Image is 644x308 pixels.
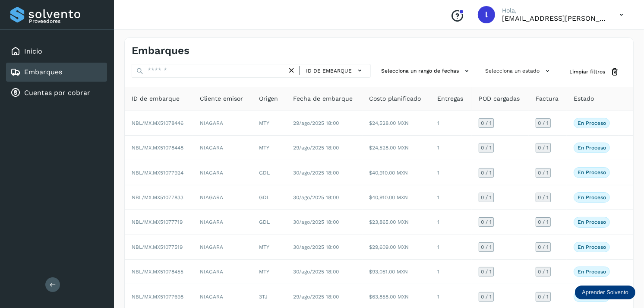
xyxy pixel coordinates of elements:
span: Entregas [437,94,463,103]
span: Costo planificado [369,94,421,103]
span: 30/ago/2025 18:00 [293,244,339,250]
a: Inicio [24,47,42,55]
span: NBL/MX.MX51077719 [132,219,183,225]
td: $93,051.00 MXN [363,260,431,284]
td: 1 [430,136,472,160]
span: 0 / 1 [481,145,492,150]
span: 0 / 1 [481,269,492,274]
span: NBL/MX.MX51078455 [132,269,183,275]
td: 1 [430,160,472,185]
span: 30/ago/2025 18:00 [293,194,339,200]
div: Aprender Solvento [575,286,635,299]
span: NBL/MX.MX51077924 [132,170,183,176]
span: 0 / 1 [481,170,492,175]
td: NIAGARA [193,235,252,260]
button: ID de embarque [303,64,367,77]
span: 0 / 1 [538,294,549,299]
td: 1 [430,185,472,210]
span: ID de embarque [132,94,180,103]
div: Inicio [6,42,107,61]
p: En proceso [578,145,606,151]
p: Hola, [502,7,606,14]
td: MTY [252,235,286,260]
p: En proceso [578,269,606,275]
td: $24,528.00 MXN [363,136,431,160]
span: 0 / 1 [481,121,492,126]
span: Limpiar filtros [569,68,605,76]
span: POD cargadas [479,94,520,103]
span: NBL/MX.MX51078446 [132,120,183,126]
span: 29/ago/2025 18:00 [293,120,339,126]
div: Embarques [6,63,107,82]
td: $23,865.00 MXN [363,210,431,235]
span: Estado [574,94,594,103]
td: GDL [252,185,286,210]
td: NIAGARA [193,111,252,136]
p: En proceso [578,219,606,225]
span: 30/ago/2025 18:00 [293,269,339,275]
span: 0 / 1 [538,121,549,126]
td: MTY [252,136,286,160]
span: Origen [259,94,278,103]
td: NIAGARA [193,136,252,160]
td: 1 [430,210,472,235]
p: Aprender Solvento [582,289,628,296]
p: En proceso [578,244,606,250]
div: Cuentas por cobrar [6,83,107,102]
span: Factura [536,94,559,103]
button: Limpiar filtros [562,64,626,80]
span: 0 / 1 [538,170,549,175]
td: 1 [430,111,472,136]
td: 1 [430,260,472,284]
span: 0 / 1 [481,244,492,250]
td: MTY [252,260,286,284]
span: ID de embarque [306,67,352,75]
span: Fecha de embarque [293,94,353,103]
span: Cliente emisor [200,94,243,103]
td: NIAGARA [193,260,252,284]
td: $24,528.00 MXN [363,111,431,136]
td: NIAGARA [193,210,252,235]
td: $40,910.00 MXN [363,185,431,210]
span: 30/ago/2025 18:00 [293,170,339,176]
p: En proceso [578,194,606,200]
td: GDL [252,210,286,235]
span: NBL/MX.MX51077698 [132,294,183,300]
span: 0 / 1 [481,294,492,299]
td: 1 [430,235,472,260]
h4: Embarques [132,44,189,57]
span: 0 / 1 [481,219,492,225]
span: 0 / 1 [481,195,492,200]
span: 29/ago/2025 18:00 [293,294,339,300]
span: 0 / 1 [538,269,549,274]
td: $40,910.00 MXN [363,160,431,185]
span: 30/ago/2025 18:00 [293,219,339,225]
span: 0 / 1 [538,145,549,150]
a: Cuentas por cobrar [24,89,90,97]
td: MTY [252,111,286,136]
p: En proceso [578,169,606,175]
button: Selecciona un estado [482,64,556,78]
p: En proceso [578,120,606,126]
span: NBL/MX.MX51077519 [132,244,183,250]
span: NBL/MX.MX51078448 [132,145,183,151]
td: NIAGARA [193,185,252,210]
td: GDL [252,160,286,185]
span: NBL/MX.MX51077833 [132,194,183,200]
p: lauraamalia.castillo@xpertal.com [502,14,606,22]
span: 0 / 1 [538,195,549,200]
td: NIAGARA [193,160,252,185]
span: 0 / 1 [538,244,549,250]
p: Proveedores [29,18,104,24]
button: Selecciona un rango de fechas [378,64,475,78]
td: $29,609.00 MXN [363,235,431,260]
a: Embarques [24,68,62,76]
span: 0 / 1 [538,219,549,225]
span: 29/ago/2025 18:00 [293,145,339,151]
